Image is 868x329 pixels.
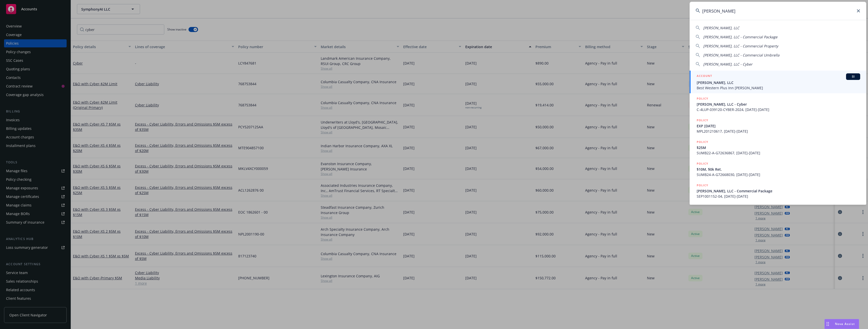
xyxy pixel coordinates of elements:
[703,35,777,39] span: [PERSON_NAME], LLC - Commercial Package
[697,183,708,188] h5: POLICY
[697,118,708,123] h5: POLICY
[690,71,866,93] a: ACCOUNTBI[PERSON_NAME], LLCBest Western Plus Inn [PERSON_NAME]
[690,180,866,202] a: POLICY[PERSON_NAME], LLC - Commercial PackageSEP1001152-04, [DATE]-[DATE]
[697,139,708,144] h5: POLICY
[697,102,860,107] span: [PERSON_NAME], LLC - Cyber
[697,129,860,134] span: MPL201210617, [DATE]-[DATE]
[703,44,778,48] span: [PERSON_NAME], LLC - Commercial Property
[690,2,866,20] input: Search...
[690,137,866,158] a: POLICY$25MSUMB22-A-G72636867, [DATE]-[DATE]
[697,85,860,91] span: Best Western Plus Inn [PERSON_NAME]
[697,150,860,156] span: SUMB22-A-G72636867, [DATE]-[DATE]
[835,322,855,326] span: Nova Assist
[690,158,866,180] a: POLICY$10M, $0k Ret.SUMB24-A-G72668030, [DATE]-[DATE]
[703,53,779,57] span: [PERSON_NAME], LLC - Commercial Umbrella
[697,123,860,129] span: EXP [DATE]
[825,319,831,329] div: Drag to move
[697,161,708,166] h5: POLICY
[703,62,752,67] span: [PERSON_NAME], LLC - Cyber
[703,25,739,30] span: [PERSON_NAME], LLC
[848,74,858,79] span: BI
[690,115,866,137] a: POLICYEXP [DATE]MPL201210617, [DATE]-[DATE]
[824,319,859,329] button: Nova Assist
[697,80,860,85] span: [PERSON_NAME], LLC
[697,194,860,199] span: SEP1001152-04, [DATE]-[DATE]
[697,96,708,101] h5: POLICY
[697,172,860,177] span: SUMB24-A-G72668030, [DATE]-[DATE]
[697,73,712,79] h5: ACCOUNT
[697,107,860,112] span: C-4LUP-039120-CYBER-2024, [DATE]-[DATE]
[690,93,866,115] a: POLICY[PERSON_NAME], LLC - CyberC-4LUP-039120-CYBER-2024, [DATE]-[DATE]
[697,145,860,150] span: $25M
[697,188,860,194] span: [PERSON_NAME], LLC - Commercial Package
[697,167,860,172] span: $10M, $0k Ret.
